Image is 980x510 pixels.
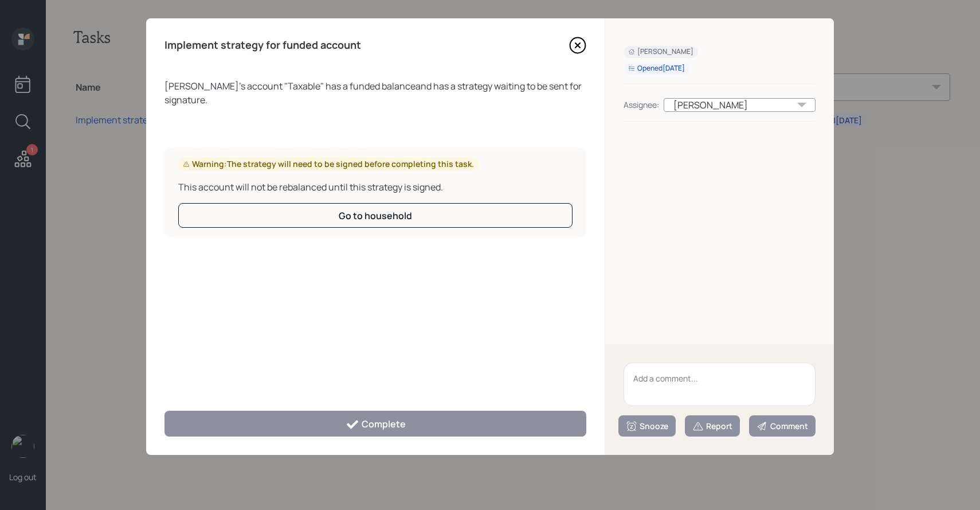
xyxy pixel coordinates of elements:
[664,98,816,112] div: [PERSON_NAME]
[628,64,685,73] div: Opened [DATE]
[626,421,668,432] div: Snooze
[628,47,693,57] div: [PERSON_NAME]
[618,415,676,437] button: Snooze
[685,415,740,437] button: Report
[183,158,474,170] div: Warning: The strategy will need to be signed before completing this task.
[756,421,808,432] div: Comment
[339,209,412,222] div: Go to household
[749,415,816,437] button: Comment
[692,421,732,432] div: Report
[164,39,361,52] h4: Implement strategy for funded account
[164,79,586,107] div: [PERSON_NAME] 's account " Taxable " has a funded balance and has a strategy waiting to be sent f...
[178,180,573,194] div: This account will not be rebalanced until this strategy is signed.
[346,418,406,431] div: Complete
[164,411,586,437] button: Complete
[178,203,573,228] button: Go to household
[624,99,659,111] div: Assignee:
